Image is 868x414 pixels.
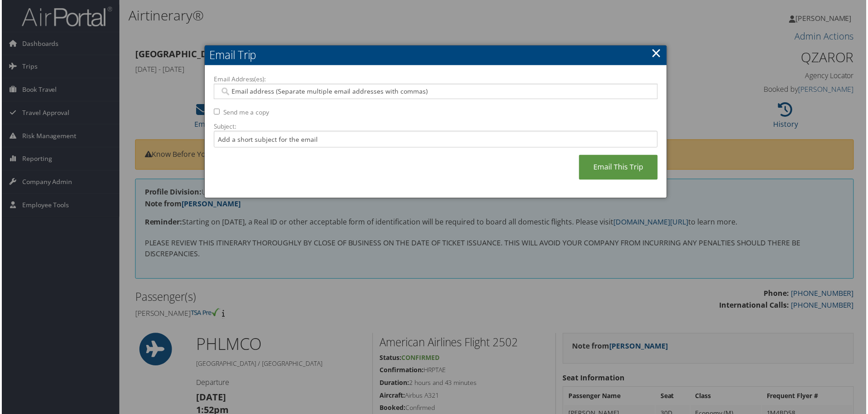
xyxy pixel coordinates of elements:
[219,87,652,96] input: Email address (Separate multiple email addresses with commas)
[652,44,663,62] a: ×
[204,45,668,65] h2: Email Trip
[222,108,269,117] label: Send me a copy
[213,131,659,148] input: Add a short subject for the email
[213,75,659,84] label: Email Address(es):
[213,122,659,131] label: Subject:
[580,155,659,180] a: Email This Trip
